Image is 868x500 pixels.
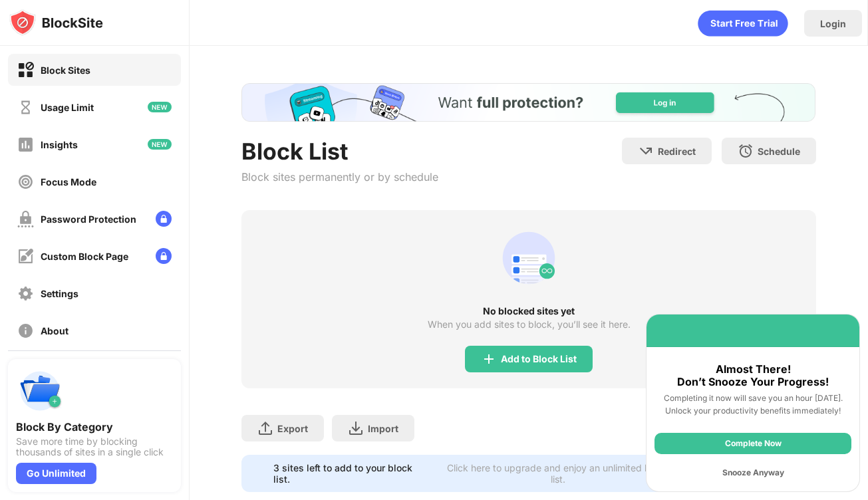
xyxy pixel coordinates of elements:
[16,420,173,434] div: Block By Category
[41,288,78,299] div: Settings
[501,354,577,364] div: Add to Block List
[241,83,815,122] iframe: Banner
[41,251,128,262] div: Custom Block Page
[17,62,34,78] img: block-on.svg
[17,322,34,339] img: about-off.svg
[277,423,308,434] div: Export
[758,146,800,157] div: Schedule
[41,139,78,150] div: Insights
[17,285,34,302] img: settings-off.svg
[820,18,846,29] div: Login
[156,211,172,227] img: lock-menu.svg
[241,138,438,165] div: Block List
[241,170,438,184] div: Block sites permanently or by schedule
[41,325,69,336] div: About
[654,363,851,388] div: Almost There! Don’t Snooze Your Progress!
[16,367,64,415] img: push-categories.svg
[17,248,34,265] img: customize-block-page-off.svg
[273,462,431,485] div: 3 sites left to add to your block list.
[17,211,34,227] img: password-protection-off.svg
[241,306,815,316] div: No blocked sites yet
[698,10,788,37] div: animation
[41,64,90,76] div: Block Sites
[428,319,631,330] div: When you add sites to block, you’ll see it here.
[9,9,103,36] img: logo-blocksite.svg
[654,392,851,417] div: Completing it now will save you an hour [DATE]. Unlock your productivity benefits immediately!
[439,462,676,485] div: Click here to upgrade and enjoy an unlimited block list.
[41,176,96,187] div: Focus Mode
[17,136,34,153] img: insights-off.svg
[368,423,398,434] div: Import
[16,436,173,457] div: Save more time by blocking thousands of sites in a single click
[156,248,172,264] img: lock-menu.svg
[41,102,94,113] div: Usage Limit
[148,139,172,150] img: new-icon.svg
[497,226,561,290] div: animation
[148,102,172,112] img: new-icon.svg
[654,462,851,483] div: Snooze Anyway
[41,213,136,225] div: Password Protection
[17,99,34,116] img: time-usage-off.svg
[17,174,34,190] img: focus-off.svg
[658,146,696,157] div: Redirect
[16,463,96,484] div: Go Unlimited
[654,433,851,454] div: Complete Now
